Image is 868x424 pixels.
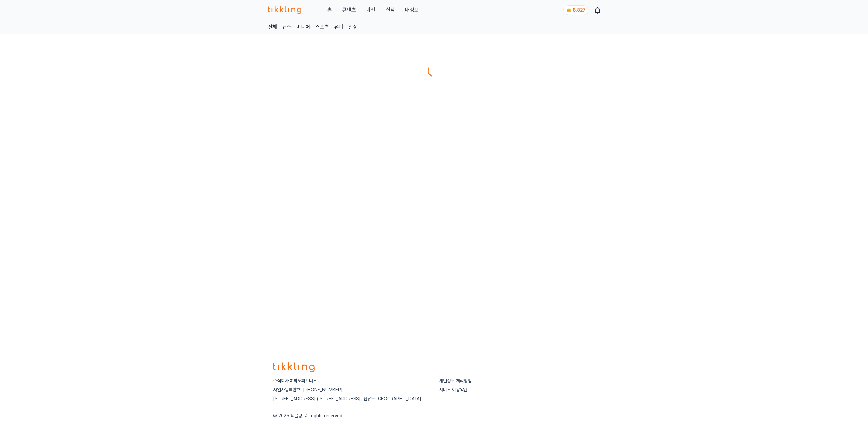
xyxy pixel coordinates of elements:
[573,7,585,13] span: 8,827
[273,412,595,419] p: © 2025 티끌링. All rights reserved.
[405,6,419,14] a: 내정보
[327,6,332,14] a: 홈
[386,6,395,14] a: 실적
[268,23,277,31] a: 전체
[282,23,291,31] a: 뉴스
[563,5,587,15] a: coin 8,827
[273,377,429,384] p: 주식회사 여의도파트너스
[273,395,429,402] p: [STREET_ADDRESS] ([STREET_ADDRESS], 선유도 [GEOGRAPHIC_DATA])
[268,6,301,14] img: 티끌링
[439,387,468,392] a: 서비스 이용약관
[273,386,429,393] p: 사업자등록번호: [PHONE_NUMBER]
[315,23,329,31] a: 스포츠
[296,23,310,31] a: 미디어
[366,6,375,14] button: 미션
[566,8,572,13] img: coin
[273,362,315,372] img: logo
[348,23,357,31] a: 일상
[334,23,343,31] a: 유머
[342,6,356,14] a: 콘텐츠
[439,378,472,383] a: 개인정보 처리방침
